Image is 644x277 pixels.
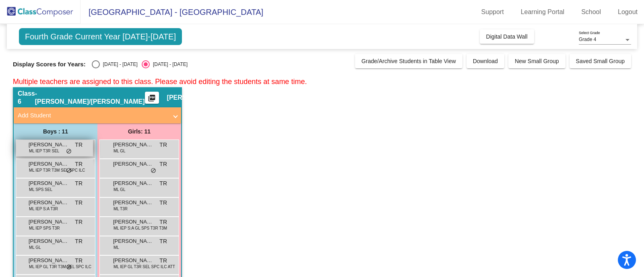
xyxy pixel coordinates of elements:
[18,111,167,120] mat-panel-title: Add Student
[14,123,97,140] div: Boys : 11
[29,141,69,149] span: [PERSON_NAME]
[29,256,69,265] span: [PERSON_NAME]
[18,90,35,106] span: Class 6
[114,244,119,250] span: ML
[515,58,559,64] span: New Small Group
[114,264,175,270] span: ML IEP GL T3R SEL SPC ILC ATT
[14,107,181,123] mat-expansion-panel-header: Add Student
[29,206,58,212] span: ML IEP S:A T3R
[75,179,83,188] span: TR
[29,160,69,168] span: [PERSON_NAME]
[486,33,528,40] span: Digital Data Wall
[167,94,221,102] span: [PERSON_NAME]
[151,168,156,174] span: do_not_disturb_alt
[508,54,566,68] button: New Small Group
[113,179,153,187] span: [PERSON_NAME] Diego-[PERSON_NAME]
[29,148,59,154] span: ML IEP T3R SEL
[75,141,83,149] span: TR
[575,6,607,18] a: School
[611,6,644,18] a: Logout
[113,256,153,265] span: [PERSON_NAME]
[114,225,167,231] span: ML IEP S:A GL SPS T3R T3M
[100,61,138,68] div: [DATE] - [DATE]
[147,94,157,105] mat-icon: picture_as_pdf
[473,58,498,64] span: Download
[113,199,153,207] span: [PERSON_NAME] [PERSON_NAME]
[75,237,83,246] span: TR
[29,244,41,250] span: ML GL
[579,37,596,42] span: Grade 4
[159,237,167,246] span: TR
[576,58,625,64] span: Saved Small Group
[113,218,153,226] span: [PERSON_NAME]
[66,168,72,174] span: do_not_disturb_alt
[514,6,571,18] a: Learning Portal
[159,199,167,207] span: TR
[80,6,263,18] span: [GEOGRAPHIC_DATA] - [GEOGRAPHIC_DATA]
[466,54,504,68] button: Download
[570,54,631,68] button: Saved Small Group
[159,256,167,265] span: TR
[113,141,153,149] span: [PERSON_NAME]
[75,160,83,168] span: TR
[29,218,69,226] span: [PERSON_NAME]
[29,237,69,245] span: [PERSON_NAME]
[29,179,69,187] span: [PERSON_NAME]
[13,78,307,86] span: Multiple teachers are assigned to this class. Please avoid editing the students at same time.
[114,206,128,212] span: ML T3R
[355,54,462,68] button: Grade/Archive Students in Table View
[159,179,167,188] span: TR
[75,256,83,265] span: TR
[19,28,182,45] span: Fourth Grade Current Year [DATE]-[DATE]
[92,60,188,68] mat-radio-group: Select an option
[29,187,52,193] span: ML SPS SEL
[113,237,153,245] span: [PERSON_NAME]
[13,61,86,68] span: Display Scores for Years:
[361,58,456,64] span: Grade/Archive Students in Table View
[35,90,145,106] span: - [PERSON_NAME]/[PERSON_NAME]
[150,61,188,68] div: [DATE] - [DATE]
[29,225,60,231] span: ML IEP SPS T3R
[145,92,159,104] button: Print Students Details
[159,218,167,226] span: TR
[114,148,126,154] span: ML GL
[29,167,85,173] span: ML IEP T3R T3M SEL SPC ILC
[113,160,153,168] span: [PERSON_NAME]
[29,264,91,270] span: ML IEP GL T3R T3M SEL SPC ILC
[75,218,83,226] span: TR
[114,187,126,193] span: ML GL
[97,123,181,140] div: Girls: 11
[480,29,534,44] button: Digital Data Wall
[66,264,72,271] span: do_not_disturb_alt
[66,148,72,155] span: do_not_disturb_alt
[29,199,69,207] span: [PERSON_NAME]
[475,6,510,18] a: Support
[159,141,167,149] span: TR
[75,199,83,207] span: TR
[159,160,167,168] span: TR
